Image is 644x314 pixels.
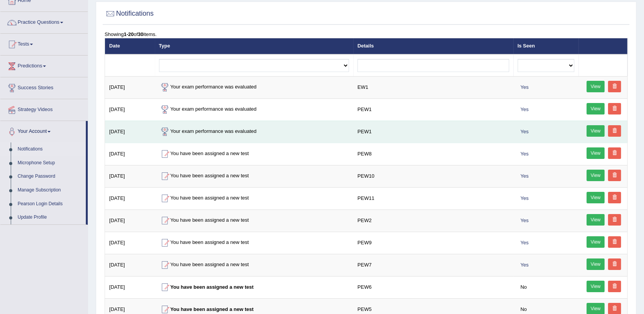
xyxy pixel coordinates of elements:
td: Your exam performance was evaluated [155,121,354,143]
td: [DATE] [105,121,155,143]
a: Predictions [0,56,88,75]
strong: You have been assigned a new test [159,284,254,290]
a: Delete [608,147,621,159]
a: View [587,214,605,226]
a: Date [109,43,120,49]
td: You have been assigned a new test [155,143,354,165]
a: Delete [608,103,621,114]
a: Delete [608,125,621,137]
span: Yes [518,239,532,247]
a: View [587,103,605,114]
span: Yes [518,194,532,202]
td: You have been assigned a new test [155,187,354,209]
h2: Notifications [105,8,154,20]
td: PEW9 [353,232,513,254]
span: No [518,283,530,291]
a: Success Stories [0,77,88,96]
a: View [587,170,605,181]
td: You have been assigned a new test [155,232,354,254]
span: No [518,305,530,313]
b: 30 [138,31,143,37]
td: Your exam performance was evaluated [155,98,354,121]
a: View [587,281,605,292]
td: PEW11 [353,187,513,209]
td: You have been assigned a new test [155,254,354,276]
td: PEW7 [353,254,513,276]
td: [DATE] [105,76,155,98]
a: Practice Questions [0,12,88,31]
a: View [587,258,605,270]
a: Tests [0,34,88,53]
a: Details [357,43,374,49]
a: View [587,236,605,248]
a: View [587,125,605,137]
a: Delete [608,192,621,203]
a: Notifications [14,142,86,156]
td: [DATE] [105,143,155,165]
td: [DATE] [105,254,155,276]
td: [DATE] [105,209,155,232]
a: Delete [608,214,621,226]
td: You have been assigned a new test [155,209,354,232]
td: PEW1 [353,98,513,121]
td: [DATE] [105,98,155,121]
a: Your Account [0,121,86,140]
td: PEW6 [353,276,513,298]
td: [DATE] [105,187,155,209]
a: View [587,81,605,92]
div: Showing of items. [105,31,628,38]
a: View [587,192,605,203]
a: Delete [608,81,621,92]
td: [DATE] [105,276,155,298]
span: Yes [518,216,532,224]
span: Yes [518,105,532,113]
a: Delete [608,170,621,181]
td: [DATE] [105,165,155,187]
span: Yes [518,128,532,136]
td: Your exam performance was evaluated [155,76,354,98]
a: Strategy Videos [0,99,88,118]
a: Delete [608,281,621,292]
td: EW1 [353,76,513,98]
b: 1-20 [124,31,134,37]
td: PEW2 [353,209,513,232]
a: Is Seen [518,43,535,49]
strong: You have been assigned a new test [159,306,254,312]
td: PEW10 [353,165,513,187]
span: Yes [518,150,532,158]
a: Delete [608,236,621,248]
span: Yes [518,83,532,91]
span: Yes [518,261,532,269]
a: Type [159,43,170,49]
td: You have been assigned a new test [155,165,354,187]
a: Pearson Login Details [14,197,86,211]
a: Update Profile [14,211,86,224]
a: Microphone Setup [14,156,86,170]
a: Change Password [14,170,86,183]
a: Delete [608,258,621,270]
td: PEW8 [353,143,513,165]
a: Manage Subscription [14,183,86,197]
td: PEW1 [353,121,513,143]
td: [DATE] [105,232,155,254]
span: Yes [518,172,532,180]
a: View [587,147,605,159]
